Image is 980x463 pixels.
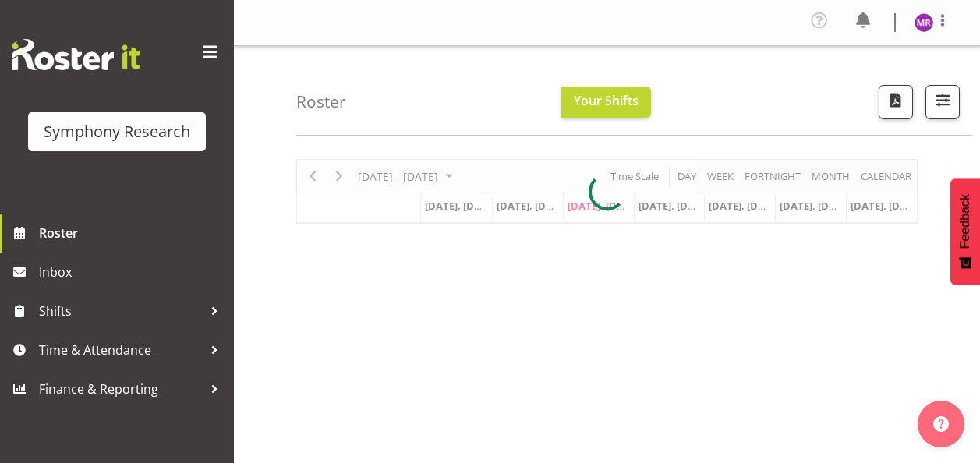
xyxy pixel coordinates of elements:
span: Roster [39,221,226,245]
span: Your Shifts [574,92,639,109]
img: minu-rana11870.jpg [915,13,933,32]
h4: Roster [296,93,346,111]
div: Symphony Research [44,120,190,143]
span: Time & Attendance [39,338,203,362]
button: Download a PDF of the roster according to the set date range. [879,85,913,119]
button: Filter Shifts [925,85,960,119]
img: Rosterit website logo [12,39,140,70]
span: Shifts [39,299,203,323]
img: help-xxl-2.png [933,416,949,432]
button: Feedback - Show survey [950,178,980,285]
span: Finance & Reporting [39,377,203,401]
button: Your Shifts [561,87,651,118]
span: Feedback [958,194,972,249]
span: Inbox [39,260,226,284]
